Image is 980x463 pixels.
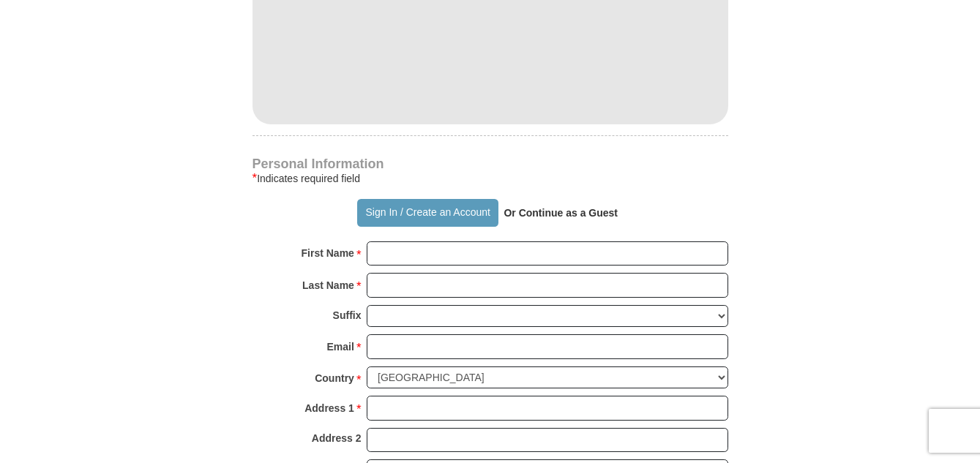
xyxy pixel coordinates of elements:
[253,158,728,170] h4: Personal Information
[312,428,362,448] strong: Address 2
[315,368,354,388] strong: Country
[327,336,354,357] strong: Email
[357,199,498,227] button: Sign In / Create an Account
[304,398,354,418] strong: Address 1
[302,275,354,296] strong: Last Name
[504,207,618,219] strong: Or Continue as a Guest
[333,305,362,325] strong: Suffix
[253,170,728,187] div: Indicates required field
[302,243,354,263] strong: First Name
